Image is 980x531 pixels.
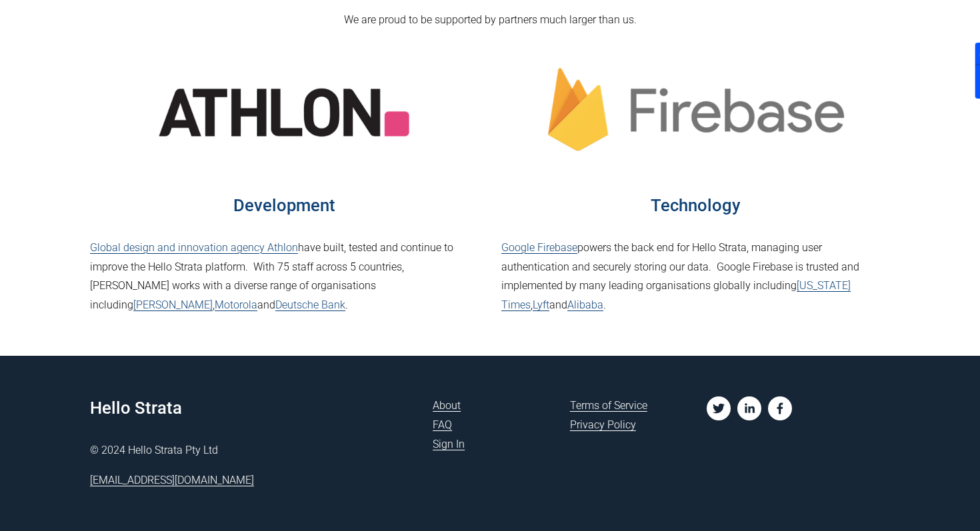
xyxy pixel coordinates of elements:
a: About [433,396,461,416]
a: twitter-unauth [707,396,731,420]
a: linkedin-unauth [737,396,761,420]
a: Sign In [433,435,465,454]
a: Motorola [215,298,257,311]
a: Lyft [533,298,549,311]
a: Terms of Service [570,396,647,416]
p: We are proud to be supported by partners much larger than us. [90,11,890,30]
a: Global design and innovation agency Athlon [90,241,298,254]
h4: Development [90,194,479,217]
a: Google Firebase [501,241,577,254]
h4: Hello Strata [90,396,410,420]
a: Deutsche Bank [275,298,345,311]
h4: Technology [501,194,890,217]
p: © 2024 Hello Strata Pty Ltd [90,441,410,460]
p: powers the back end for Hello Strata, managing user authentication and securely storing our data.... [501,239,890,315]
a: facebook-unauth [768,396,792,420]
a: Alibaba [567,298,603,311]
a: FAQ [433,416,452,435]
a: Privacy Policy [570,416,636,435]
p: have built, tested and continue to improve the Hello Strata platform. With 75 staff across 5 coun... [90,239,479,315]
a: [PERSON_NAME] [133,298,213,311]
a: [EMAIL_ADDRESS][DOMAIN_NAME] [90,471,254,490]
